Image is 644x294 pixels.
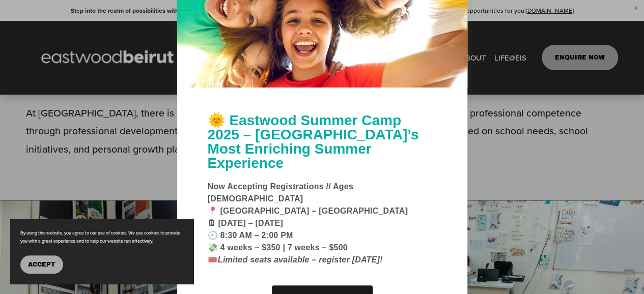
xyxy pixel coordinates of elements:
p: By using this website, you agree to our use of cookies. We use cookies to provide you with a grea... [20,229,183,245]
em: Limited seats available – register [DATE]! [218,255,383,264]
strong: Now Accepting Registrations // Ages [DEMOGRAPHIC_DATA] 📍 [GEOGRAPHIC_DATA] – [GEOGRAPHIC_DATA] 🗓 ... [208,182,408,264]
button: Accept [20,255,63,274]
span: Accept [28,261,55,268]
h1: 🌞 Eastwood Summer Camp 2025 – [GEOGRAPHIC_DATA]’s Most Enriching Summer Experience [208,113,437,170]
section: Cookie banner [10,219,193,284]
